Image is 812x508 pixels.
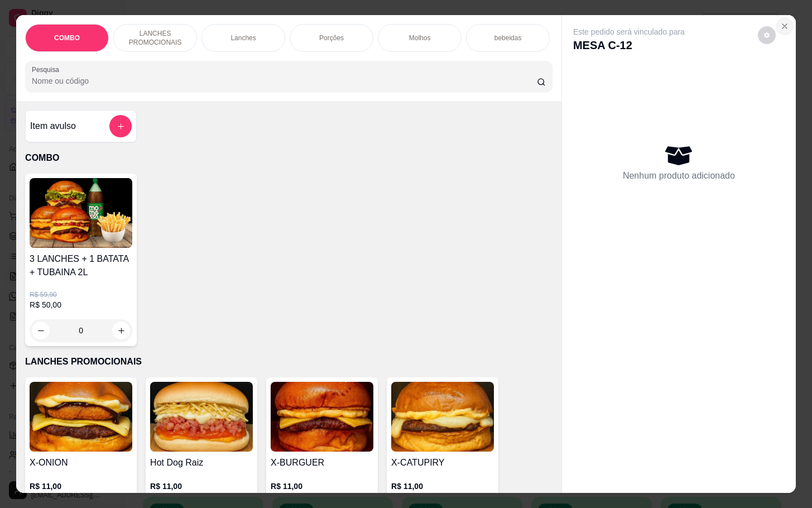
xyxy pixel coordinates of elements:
button: Close [776,17,794,35]
h4: X-BURGUER [271,456,373,469]
input: Pesquisa [32,75,537,87]
p: R$ 50,00 [30,299,132,310]
img: product-image [30,178,132,248]
p: Molhos [409,33,431,42]
img: product-image [150,382,253,452]
p: R$ 11,00 [150,481,253,492]
img: product-image [391,382,494,452]
p: LANCHES PROMOCIONAIS [25,355,552,368]
p: R$ 11,00 [271,481,373,492]
p: Nenhum produto adicionado [623,169,735,183]
p: Lanches [230,33,256,42]
button: add-separate-item [109,115,132,137]
p: R$ 11,00 [391,481,494,492]
p: Porções [319,33,344,42]
h4: X-CATUPIRY [391,456,494,469]
p: Este pedido será vinculado para [573,26,685,37]
h4: X-ONION [30,456,132,469]
h4: Hot Dog Raiz [150,456,253,469]
h4: Item avulso [30,119,76,133]
p: MESA C-12 [573,37,685,53]
p: COMBO [25,151,552,165]
button: decrease-product-quantity [758,26,776,44]
p: R$ 59,90 [30,290,132,299]
label: Pesquisa [32,65,63,74]
p: COMBO [54,33,80,42]
h4: 3 LANCHES + 1 BATATA + TUBAINA 2L [30,252,132,279]
img: product-image [30,382,132,452]
p: R$ 11,00 [30,481,132,492]
p: LANCHES PROMOCIONAIS [123,29,188,47]
p: bebeidas [494,33,522,42]
img: product-image [271,382,373,452]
